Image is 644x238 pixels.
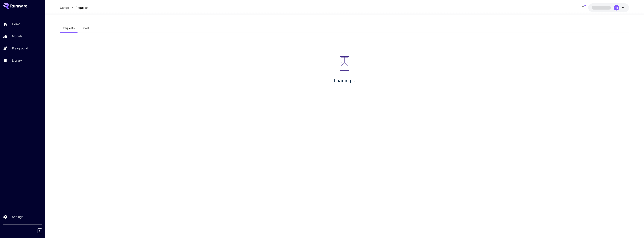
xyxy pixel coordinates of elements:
div: Collapse sidebar [40,228,45,234]
nav: breadcrumb [60,5,88,10]
button: Collapse sidebar [37,228,42,233]
p: Models [12,34,22,38]
div: HT [614,5,619,10]
span: Requests [63,26,75,30]
p: Loading... [334,77,355,84]
p: Home [12,22,20,26]
a: Usage [60,5,69,10]
p: Playground [12,46,28,51]
p: Settings [12,215,23,219]
button: HT [588,3,629,12]
a: Requests [76,5,88,10]
p: Library [12,58,22,63]
span: Cost [83,26,89,30]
